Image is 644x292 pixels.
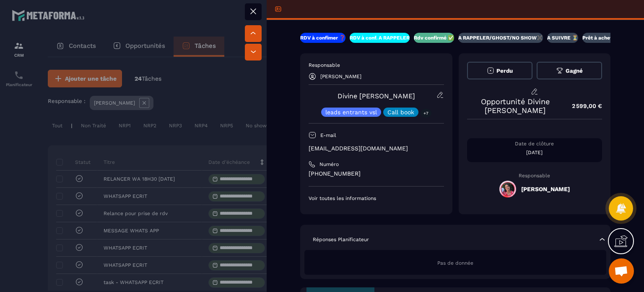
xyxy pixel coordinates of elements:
[496,68,513,74] span: Perdu
[320,132,336,139] p: E-mail
[320,74,361,79] p: [PERSON_NAME]
[537,62,602,79] button: Gagné
[467,97,564,115] p: Opportunité Divine [PERSON_NAME]
[467,62,532,79] button: Perdu
[325,109,377,115] p: leads entrants vsl
[309,195,444,202] p: Voir toutes les informations
[563,98,602,114] p: 2 599,00 €
[309,62,444,68] p: Responsable
[309,145,444,153] p: [EMAIL_ADDRESS][DOMAIN_NAME]
[458,34,543,41] p: A RAPPELER/GHOST/NO SHOW✖️
[338,92,415,100] a: Divine [PERSON_NAME]
[414,34,454,41] p: Rdv confirmé ✅
[609,258,634,284] div: Ouvrir le chat
[467,149,602,156] p: [DATE]
[547,34,578,41] p: A SUIVRE ⏳
[350,34,410,41] p: RDV à conf. A RAPPELER
[309,170,444,178] p: [PHONE_NUMBER]
[521,186,570,192] h5: [PERSON_NAME]
[421,109,431,118] p: +7
[467,140,602,147] p: Date de clôture
[566,68,583,74] span: Gagné
[467,173,602,179] p: Responsable
[387,109,414,115] p: Call book
[437,260,473,266] span: Pas de donnée
[313,236,369,243] p: Réponses Planificateur
[319,161,339,168] p: Numéro
[582,34,625,41] p: Prêt à acheter 🎰
[300,34,345,41] p: RDV à confimer ❓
